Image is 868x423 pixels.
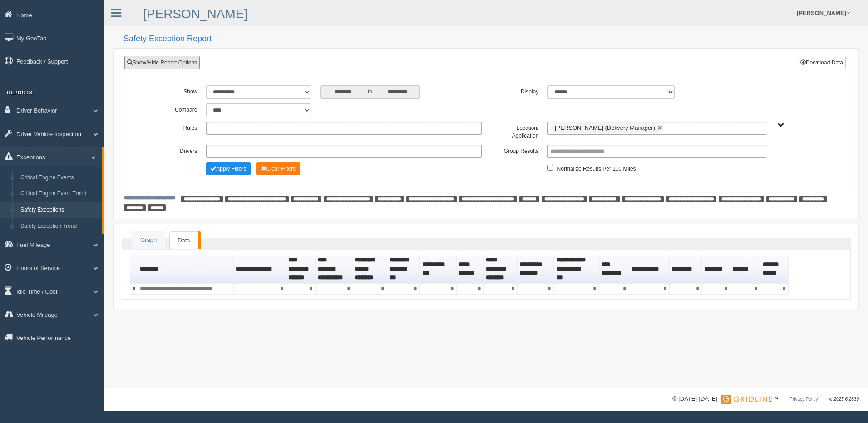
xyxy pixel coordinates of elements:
[143,7,247,21] a: [PERSON_NAME]
[387,255,420,284] th: Sort column
[557,162,636,173] label: Normalize Results Per 100 Miles
[353,255,387,284] th: Sort column
[123,34,859,44] h2: Safety Exception Report
[486,145,543,156] label: Group Results
[789,397,818,402] a: Privacy Policy
[730,255,761,284] th: Sort column
[145,85,202,96] label: Show
[760,255,789,284] th: Sort column
[316,255,353,284] th: Sort column
[721,395,772,404] img: Gridline
[365,85,375,99] span: to
[16,218,102,235] a: Safety Exception Trend
[138,255,234,284] th: Sort column
[629,255,670,284] th: Sort column
[145,122,202,133] label: Rules
[829,397,859,402] span: v. 2025.6.2839
[702,255,730,284] th: Sort column
[599,255,629,284] th: Sort column
[16,186,102,202] a: Critical Engine Event Trend
[206,162,251,175] button: Change Filter Options
[132,231,165,250] a: Graph
[672,394,859,404] div: © [DATE]-[DATE] - ™
[486,122,543,140] label: Location/ Application
[145,103,202,114] label: Compare
[798,56,846,69] button: Download Data
[518,255,554,284] th: Sort column
[16,202,102,218] a: Safety Exceptions
[457,255,484,284] th: Sort column
[124,56,200,69] a: Show/Hide Report Options
[286,255,316,284] th: Sort column
[169,231,198,250] a: Data
[486,85,543,96] label: Display
[145,145,202,156] label: Drivers
[16,170,102,186] a: Critical Engine Events
[420,255,457,284] th: Sort column
[234,255,286,284] th: Sort column
[484,255,518,284] th: Sort column
[670,255,702,284] th: Sort column
[554,255,599,284] th: Sort column
[555,124,655,131] span: [PERSON_NAME] (Delivery Manager)
[256,162,301,175] button: Change Filter Options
